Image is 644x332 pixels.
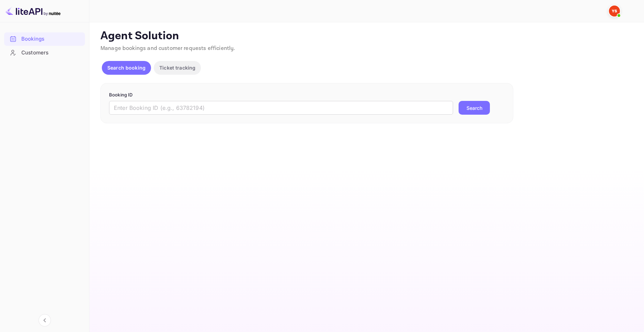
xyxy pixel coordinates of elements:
[4,32,85,45] a: Bookings
[109,92,505,98] p: Booking ID
[21,35,82,43] div: Bookings
[21,49,82,57] div: Customers
[109,101,453,115] input: Enter Booking ID (e.g., 63782194)
[4,46,85,60] div: Customers
[609,6,620,17] img: Yandex Support
[4,46,85,59] a: Customers
[459,101,490,115] button: Search
[6,6,61,17] img: LiteAPI logo
[4,32,85,46] div: Bookings
[100,29,632,43] p: Agent Solution
[159,64,195,71] p: Ticket tracking
[100,45,235,52] span: Manage bookings and customer requests efficiently.
[107,64,146,71] p: Search booking
[39,314,51,326] button: Collapse navigation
